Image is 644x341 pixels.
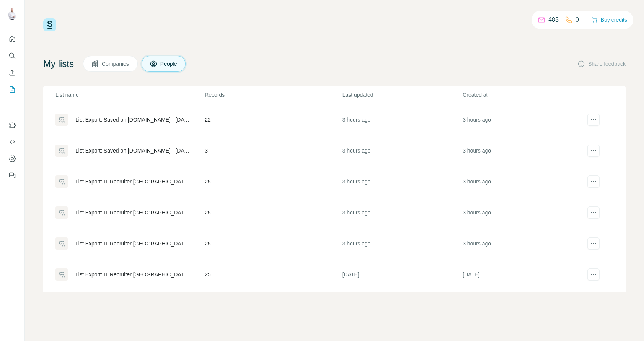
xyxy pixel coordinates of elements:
td: 25 [204,290,342,321]
td: 22 [204,104,342,135]
h4: My lists [43,58,74,70]
button: Search [6,49,18,63]
td: 25 [204,228,342,259]
td: [DATE] [342,290,463,321]
td: [DATE] [462,290,583,321]
div: List Export: IT Recruiter [GEOGRAPHIC_DATA] - [DATE] 07:01 [75,271,192,278]
p: Records [205,91,341,99]
img: Avatar [6,8,18,20]
p: 483 [548,15,559,24]
div: List Export: IT Recruiter [GEOGRAPHIC_DATA] - [DATE] 07:24 [75,240,192,247]
span: People [160,60,178,68]
td: 25 [204,259,342,290]
p: 0 [576,15,579,24]
td: [DATE] [462,259,583,290]
td: 3 hours ago [462,104,583,135]
button: My lists [6,83,18,96]
div: List Export: Saved on [DOMAIN_NAME] - [DATE] 07:32 [75,116,192,123]
p: Last updated [342,91,462,99]
td: 3 hours ago [462,197,583,228]
td: 3 hours ago [462,228,583,259]
td: 3 hours ago [342,228,463,259]
button: Dashboard [6,152,18,166]
td: [DATE] [342,259,463,290]
td: 25 [204,166,342,197]
td: 3 hours ago [462,135,583,166]
button: actions [587,175,600,188]
button: Buy credits [592,15,627,25]
td: 25 [204,197,342,228]
button: Feedback [6,169,18,182]
div: List Export: Saved on [DOMAIN_NAME] - [DATE] 07:30 [75,147,192,154]
td: 3 [204,135,342,166]
button: actions [587,206,600,219]
p: Created at [463,91,582,99]
p: List name [55,91,204,99]
img: Surfe Logo [43,18,56,31]
button: Use Surfe on LinkedIn [6,118,18,132]
button: Quick start [6,32,18,46]
button: actions [587,114,600,126]
button: Share feedback [577,60,626,68]
button: actions [587,145,600,157]
span: Companies [102,60,130,68]
div: List Export: IT Recruiter [GEOGRAPHIC_DATA] - [DATE] 07:25 [75,178,192,185]
td: 3 hours ago [342,197,463,228]
td: 3 hours ago [342,135,463,166]
td: 3 hours ago [462,166,583,197]
td: 3 hours ago [342,104,463,135]
td: 3 hours ago [342,166,463,197]
button: actions [587,237,600,250]
div: List Export: IT Recruiter [GEOGRAPHIC_DATA] - [DATE] 07:25 [75,209,192,216]
button: Use Surfe API [6,135,18,149]
button: Enrich CSV [6,66,18,80]
button: actions [587,268,600,281]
